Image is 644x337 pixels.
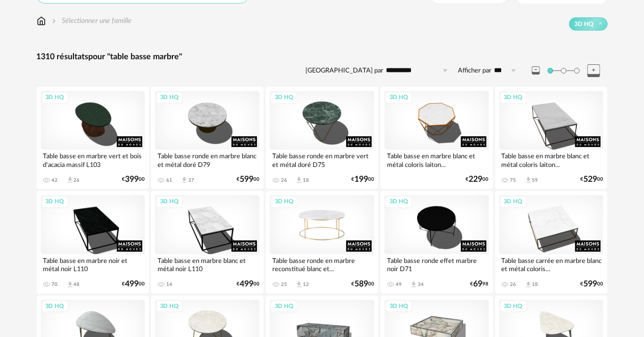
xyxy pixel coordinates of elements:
[410,281,418,288] span: Download icon
[525,176,532,184] span: Download icon
[384,150,489,170] div: Table basse en marbre blanc et métal coloris laiton...
[151,87,264,189] a: 3D HQ Table basse ronde en marbre blanc et métal doré D79 61 Download icon 37 €59900
[37,52,608,62] div: 1310 résultats
[74,281,80,287] div: 48
[385,91,413,104] div: 3D HQ
[50,16,132,26] div: Sélectionner une famille
[66,176,74,184] span: Download icon
[532,281,538,287] div: 18
[396,281,402,287] div: 49
[351,281,374,287] div: € 00
[466,176,489,183] div: € 00
[266,191,378,293] a: 3D HQ Table basse ronde en marbre reconstitué blanc et... 25 Download icon 12 €58900
[303,281,309,287] div: 12
[510,177,517,183] div: 75
[474,281,483,287] span: 69
[469,176,483,183] span: 229
[499,150,604,170] div: Table basse en marbre blanc et métal coloris laiton...
[155,150,260,170] div: Table basse ronde en marbre blanc et métal doré D79
[580,281,603,287] div: € 00
[50,16,58,26] img: svg+xml;base64,PHN2ZyB3aWR0aD0iMTYiIGhlaWdodD0iMTYiIHZpZXdCb3g9IjAgMCAxNiAxNiIgZmlsbD0ibm9uZSIgeG...
[580,176,603,183] div: € 00
[52,281,58,287] div: 70
[500,91,527,104] div: 3D HQ
[74,177,80,183] div: 26
[295,281,303,288] span: Download icon
[156,196,183,208] div: 3D HQ
[166,177,172,183] div: 61
[385,196,413,208] div: 3D HQ
[583,176,597,183] span: 529
[306,66,384,75] label: [GEOGRAPHIC_DATA] par
[125,281,139,287] span: 499
[303,177,309,183] div: 18
[380,87,493,189] a: 3D HQ Table basse en marbre blanc et métal coloris laiton... €22900
[295,176,303,184] span: Download icon
[495,191,608,293] a: 3D HQ Table basse carrée en marbre blanc et métal coloris... 26 Download icon 18 €59900
[351,176,374,183] div: € 00
[37,87,149,189] a: 3D HQ Table basse en marbre vert et bois d'acacia massif L103 42 Download icon 26 €39900
[281,177,287,183] div: 26
[354,281,368,287] span: 589
[41,300,69,313] div: 3D HQ
[151,191,264,293] a: 3D HQ Table basse en marbre blanc et métal noir L110 14 €49900
[380,191,493,293] a: 3D HQ Table basse ronde effet marbre noir D71 49 Download icon 34 €6998
[41,150,145,170] div: Table basse en marbre vert et bois d'acacia massif L103
[495,87,608,189] a: 3D HQ Table basse en marbre blanc et métal coloris laiton... 75 Download icon 59 €52900
[156,300,183,313] div: 3D HQ
[270,196,298,208] div: 3D HQ
[156,91,183,104] div: 3D HQ
[354,176,368,183] span: 199
[166,281,172,287] div: 14
[41,91,69,104] div: 3D HQ
[52,177,58,183] div: 42
[499,254,604,275] div: Table basse carrée en marbre blanc et métal coloris...
[122,281,145,287] div: € 00
[458,66,492,75] label: Afficher par
[510,281,517,287] div: 26
[525,281,532,288] span: Download icon
[266,87,378,189] a: 3D HQ Table basse ronde en marbre vert et métal doré D75 26 Download icon 18 €19900
[418,281,424,287] div: 34
[270,254,374,275] div: Table basse ronde en marbre reconstitué blanc et...
[240,176,253,183] span: 599
[270,91,298,104] div: 3D HQ
[37,16,46,26] img: svg+xml;base64,PHN2ZyB3aWR0aD0iMTYiIGhlaWdodD0iMTciIHZpZXdCb3g9IjAgMCAxNiAxNyIgZmlsbD0ibm9uZSIgeG...
[41,196,69,208] div: 3D HQ
[471,281,489,287] div: € 98
[89,53,183,61] span: pour "table basse marbre"
[237,281,260,287] div: € 00
[270,150,374,170] div: Table basse ronde en marbre vert et métal doré D75
[575,20,594,28] span: 3D HQ
[384,254,489,275] div: Table basse ronde effet marbre noir D71
[188,177,194,183] div: 37
[237,176,260,183] div: € 00
[500,196,527,208] div: 3D HQ
[281,281,287,287] div: 25
[385,300,413,313] div: 3D HQ
[41,254,145,275] div: Table basse en marbre noir et métal noir L110
[240,281,253,287] span: 499
[583,281,597,287] span: 599
[125,176,139,183] span: 399
[66,281,74,288] span: Download icon
[181,176,188,184] span: Download icon
[532,177,538,183] div: 59
[500,300,527,313] div: 3D HQ
[37,191,149,293] a: 3D HQ Table basse en marbre noir et métal noir L110 70 Download icon 48 €49900
[122,176,145,183] div: € 00
[270,300,298,313] div: 3D HQ
[155,254,260,275] div: Table basse en marbre blanc et métal noir L110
